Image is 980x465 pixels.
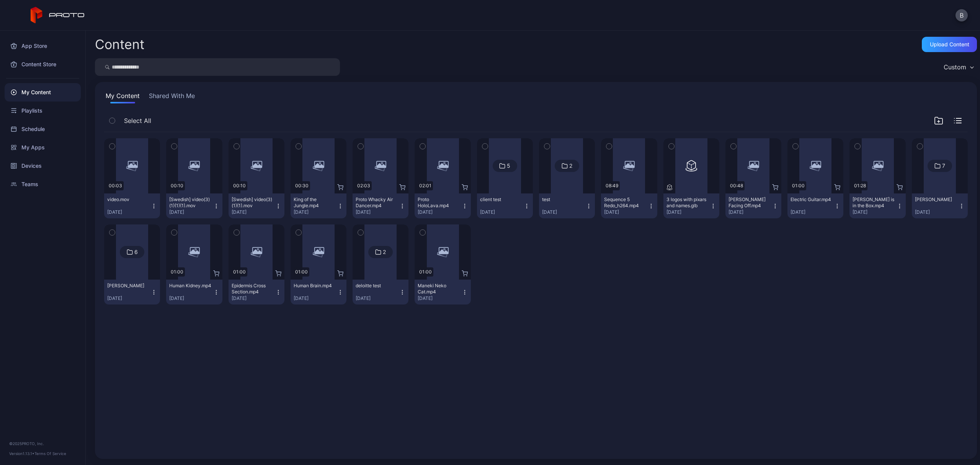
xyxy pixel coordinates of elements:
button: Upload Content [922,37,977,52]
button: Custom [940,58,977,76]
button: [PERSON_NAME][DATE] [912,193,968,218]
div: [DATE] [107,295,151,301]
button: Proto Whacky Air Dancer.mp4[DATE] [353,193,408,218]
div: 3 logos with pixars and names.glb [666,196,709,209]
div: [DATE] [356,209,399,215]
button: Proto HoloLava.mp4[DATE] [415,193,470,218]
button: deloitte test[DATE] [353,280,408,305]
div: [DATE] [666,209,710,215]
button: video.mov[DATE] [104,193,160,218]
div: client test [480,196,522,203]
button: [Swedish] video(3) (1)(1)(1).mov[DATE] [166,193,222,218]
div: King of the Jungle.mp4 [294,196,336,209]
div: [DATE] [356,295,399,301]
div: [Swedish] video(3) (1)(1).mov [232,196,274,209]
button: Epidermis Cross Section.mp4[DATE] [229,280,284,305]
button: King of the Jungle.mp4[DATE] [291,193,346,218]
button: [PERSON_NAME][DATE] [104,280,160,305]
button: Human Kidney.mp4[DATE] [166,280,222,305]
div: [DATE] [107,209,151,215]
a: My Apps [5,138,81,157]
div: [DATE] [169,209,213,215]
div: [DATE] [791,209,834,215]
div: 7 [942,162,945,169]
button: test[DATE] [539,193,595,218]
div: Manny Pacquiao Facing Off.mp4 [728,196,771,209]
button: My Content [104,91,141,103]
div: Howie Mandel is in the Box.mp4 [853,196,895,209]
div: Custom [944,63,966,71]
button: Shared With Me [147,91,196,103]
a: Teams [5,175,81,193]
div: [DATE] [915,209,959,215]
button: B [955,9,968,21]
div: Reese [915,196,957,203]
div: Content [95,38,144,51]
div: [DATE] [542,209,586,215]
div: [DATE] [728,209,772,215]
div: [DATE] [604,209,648,215]
span: Select All [124,116,151,125]
div: [DATE] [232,295,275,301]
div: Human Kidney.mp4 [169,283,211,289]
a: Playlists [5,102,81,120]
button: Electric Guitar.mp4[DATE] [787,193,843,218]
div: Upload Content [930,41,969,47]
div: [DATE] [232,209,275,215]
div: Electric Guitar.mp4 [791,196,833,203]
a: Content Store [5,55,81,74]
div: 5 [507,162,510,169]
div: Human Brain.mp4 [294,283,336,289]
button: Human Brain.mp4[DATE] [291,280,346,305]
div: Sequence 5 Redo_h264.mp4 [604,196,646,209]
div: Proto Whacky Air Dancer.mp4 [356,196,398,209]
div: [DATE] [418,209,461,215]
div: 6 [134,249,138,255]
div: [DATE] [853,209,896,215]
a: Devices [5,157,81,175]
div: Epidermis Cross Section.mp4 [232,283,274,295]
div: 2 [383,249,386,255]
div: [DATE] [169,295,213,301]
button: [Swedish] video(3) (1)(1).mov[DATE] [229,193,284,218]
button: client test[DATE] [477,193,533,218]
div: Proto HoloLava.mp4 [418,196,460,209]
div: [DATE] [294,295,337,301]
a: App Store [5,37,81,55]
div: deloitte test [356,283,398,289]
div: [Swedish] video(3) (1)(1)(1).mov [169,196,211,209]
button: [PERSON_NAME] is in the Box.mp4[DATE] [849,193,905,218]
div: Maneki Neko Cat.mp4 [418,283,460,295]
a: Schedule [5,120,81,138]
button: 3 logos with pixars and names.glb[DATE] [663,193,719,218]
div: © 2025 PROTO, Inc. [9,440,76,447]
div: [DATE] [418,295,461,301]
div: [DATE] [480,209,524,215]
div: 2 [569,162,572,169]
button: Maneki Neko Cat.mp4[DATE] [415,280,470,305]
div: [DATE] [294,209,337,215]
a: My Content [5,83,81,102]
div: video.mov [107,196,149,203]
span: Version 1.13.1 • [9,451,34,456]
div: test [542,196,584,203]
button: [PERSON_NAME] Facing Off.mp4[DATE] [725,193,781,218]
div: Cole [107,283,149,289]
a: Terms Of Service [34,451,66,456]
button: Sequence 5 Redo_h264.mp4[DATE] [601,193,657,218]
